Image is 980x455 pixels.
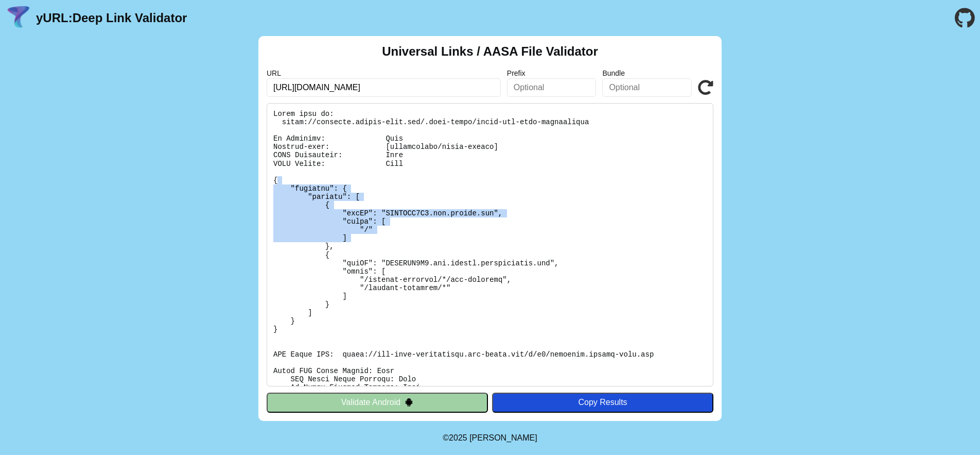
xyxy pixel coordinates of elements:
[443,421,537,455] footer: ©
[36,11,187,25] a: yURL:Deep Link Validator
[382,44,598,59] h2: Universal Links / AASA File Validator
[602,69,692,77] label: Bundle
[492,393,713,412] button: Copy Results
[5,5,32,31] img: yURL Logo
[405,398,413,407] img: droidIcon.svg
[507,78,597,97] input: Optional
[449,433,467,442] span: 2025
[469,433,537,442] a: Michael Ibragimchayev's Personal Site
[267,69,501,77] label: URL
[267,393,488,412] button: Validate Android
[602,78,692,97] input: Optional
[507,69,597,77] label: Prefix
[267,78,501,97] input: Required
[497,398,708,407] div: Copy Results
[267,103,713,386] pre: Lorem ipsu do: sitam://consecte.adipis-elit.sed/.doei-tempo/incid-utl-etdo-magnaaliqua En Adminim...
